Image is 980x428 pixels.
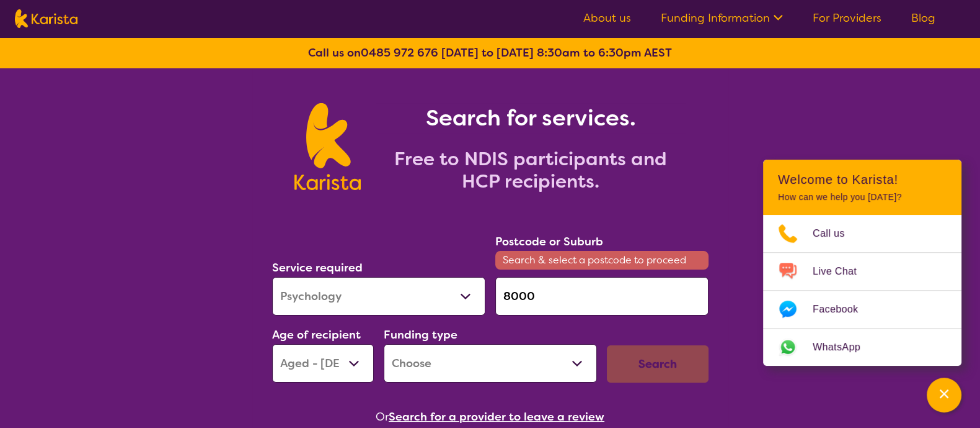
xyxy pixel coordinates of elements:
p: How can we help you [DATE]? [778,192,947,203]
div: Channel Menu [763,160,961,366]
a: For Providers [813,11,881,25]
h2: Free to NDIS participants and HCP recipients. [376,148,686,193]
span: Call us [813,224,860,243]
h2: Welcome to Karista! [778,172,947,187]
b: Call us on [DATE] to [DATE] 8:30am to 6:30pm AEST [308,45,672,60]
a: Blog [911,11,935,25]
label: Service required [272,260,363,275]
a: About us [583,11,631,25]
span: Live Chat [813,262,872,281]
ul: Choose channel [763,215,961,366]
a: Web link opens in a new tab. [763,329,961,366]
span: Facebook [813,300,873,319]
span: Or [376,408,389,426]
button: Channel Menu [927,378,961,412]
label: Funding type [384,327,457,342]
span: WhatsApp [813,338,875,357]
button: Search for a provider to leave a review [389,408,604,426]
img: Karista logo [15,9,77,28]
h1: Search for services. [376,103,686,133]
a: 0485 972 676 [361,45,438,60]
img: Karista logo [294,103,361,190]
a: Funding Information [661,11,783,25]
span: Search & select a postcode to proceed [495,251,709,270]
input: Type [495,277,709,316]
label: Postcode or Suburb [495,234,603,249]
label: Age of recipient [272,327,361,342]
